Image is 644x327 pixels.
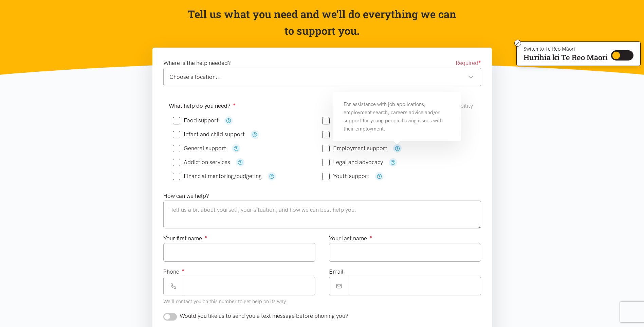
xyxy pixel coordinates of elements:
span: Required [456,58,481,68]
label: Email [329,267,344,276]
label: How can we help? [163,191,209,201]
label: Infant and child support [173,132,245,137]
label: Legal and advocacy [322,159,383,165]
label: Employment support [322,145,387,151]
label: General support [173,145,226,151]
label: What help do you need? [169,101,236,110]
sup: ● [182,268,185,273]
span: Would you like us to send you a text message before phoning you? [180,312,348,319]
p: Tell us what you need and we’ll do everything we can to support you. [187,6,457,39]
sup: ● [478,59,481,64]
div: Choose a location... [169,72,474,82]
small: We'll contact you on this number to get help on its way. [163,298,287,305]
div: For assistance with job applications, employment search, careers advice and/or support for young ... [333,92,461,141]
label: Food support [173,118,219,123]
sup: ● [370,234,372,239]
p: Hurihia ki Te Reo Māori [523,54,608,61]
label: Your first name [163,234,207,243]
label: Your last name [329,234,372,243]
label: Addiction services [173,159,230,165]
label: Where is the help needed? [163,58,231,68]
label: Phone [163,267,185,276]
input: Phone number [183,277,315,295]
p: Switch to Te Reo Māori [523,47,608,51]
sup: ● [205,234,207,239]
input: Email [349,277,481,295]
label: Financial mentoring/budgeting [173,173,262,179]
sup: ● [233,102,236,107]
label: Youth support [322,173,369,179]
